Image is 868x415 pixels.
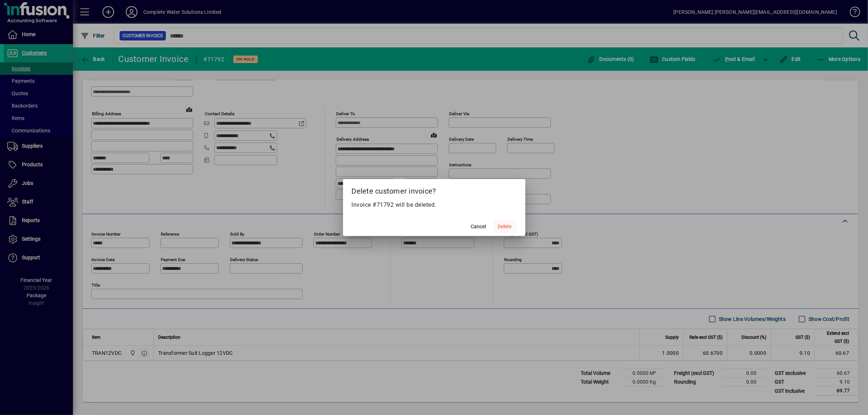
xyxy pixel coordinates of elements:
[467,220,490,233] button: Cancel
[498,223,512,230] span: Delete
[343,179,525,200] h2: Delete customer invoice?
[471,223,486,230] span: Cancel
[352,201,517,209] p: Invoice #71792 will be deleted.
[493,220,517,233] button: Delete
